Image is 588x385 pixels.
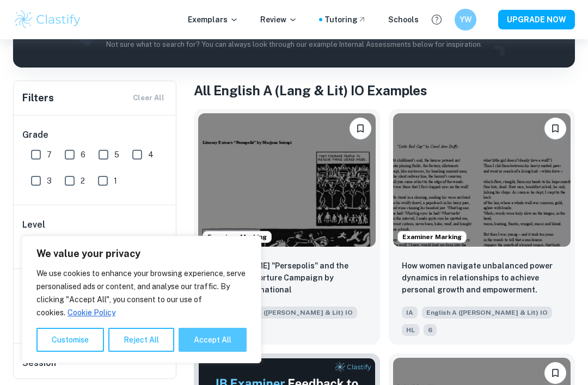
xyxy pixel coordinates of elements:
p: Exemplars [188,14,238,26]
p: We value your privacy [36,247,247,260]
a: Schools [388,14,419,26]
button: Reject All [108,328,174,352]
h6: Grade [22,129,168,142]
span: HL [402,324,419,336]
a: Examiner MarkingBookmarkMarjane Satrapi's "Persepolis" and the Global Stop Torture Campaign by Am... [194,109,380,345]
h1: All English A (Lang & Lit) IO Examples [194,81,575,100]
span: 7 [47,149,52,161]
h6: Filters [22,90,54,106]
button: Bookmark [544,118,566,139]
p: How women navigate unbalanced power dynamics in relationships to achieve personal growth and empo... [402,260,562,296]
span: 1 [114,175,117,187]
span: 6 [81,149,85,161]
span: 6 [424,324,437,336]
button: Bookmark [350,118,371,139]
button: YW [455,9,476,30]
p: Review [260,14,297,26]
span: Examiner Marking [203,232,271,242]
span: 4 [148,149,154,161]
h6: Session [22,357,168,378]
button: UPGRADE NOW [498,10,575,29]
p: Not sure what to search for? You can always look through our example Internal Assessments below f... [22,39,566,50]
h6: Level [22,218,168,231]
a: Tutoring [324,14,366,26]
span: English A ([PERSON_NAME] & Lit) IO [227,307,357,319]
img: Clastify logo [13,9,82,30]
a: Examiner MarkingBookmarkHow women navigate unbalanced power dynamics in relationships to achieve ... [389,109,575,345]
span: IA [402,307,418,319]
button: Bookmark [544,362,566,384]
span: English A ([PERSON_NAME] & Lit) IO [422,307,552,319]
button: Customise [36,328,104,352]
span: 5 [114,149,119,161]
div: We value your privacy [22,236,261,363]
img: English A (Lang & Lit) IO IA example thumbnail: How women navigate unbalanced power dyna [393,113,571,247]
button: Accept All [179,328,247,352]
span: 2 [81,175,85,187]
p: Marjane Satrapi's "Persepolis" and the Global Stop Torture Campaign by Amnesty International [207,260,367,296]
img: English A (Lang & Lit) IO IA example thumbnail: Marjane Satrapi's "Persepolis" and the G [198,113,376,247]
h6: YW [460,14,472,26]
a: Cookie Policy [67,308,116,317]
p: We use cookies to enhance your browsing experience, serve personalised ads or content, and analys... [36,267,247,319]
button: Help and Feedback [427,10,446,29]
span: Examiner Marking [398,232,466,242]
span: 3 [47,175,52,187]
